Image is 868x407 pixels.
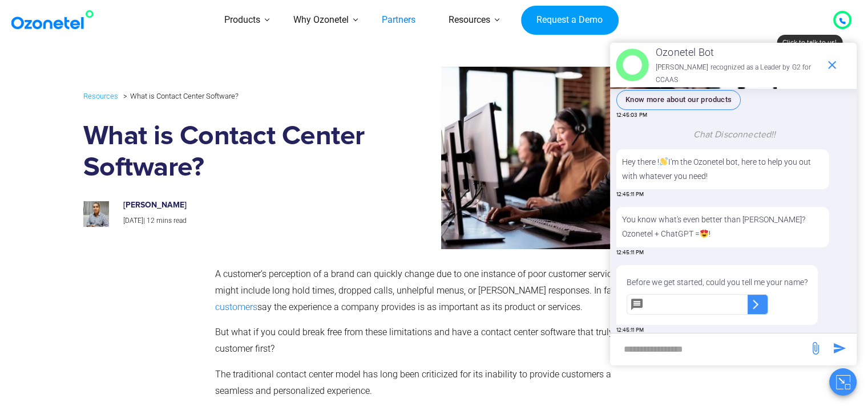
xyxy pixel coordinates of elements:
[622,213,823,241] p: You know what's even better than [PERSON_NAME]? Ozonetel + ChatGPT = !
[123,215,364,227] p: |
[616,326,644,335] span: 12:45:11 PM
[821,54,843,76] span: end chat or minimize
[616,90,741,110] button: Know more about our products
[616,48,649,82] img: header
[828,337,851,360] span: send message
[616,249,644,257] span: 12:45:11 PM
[123,201,364,210] h6: [PERSON_NAME]
[616,339,803,360] div: new-msg-input
[215,268,639,296] span: A customer’s perception of a brand can quickly change due to one instance of poor customer servic...
[120,89,239,103] li: What is Contact Center Software?
[804,337,827,360] span: send message
[627,275,808,290] p: Before we get started, could you tell me your name?
[693,129,776,140] span: Chat Disconnected!!
[829,368,857,396] button: Close chat
[656,62,819,86] p: [PERSON_NAME] recognized as a Leader by G2 for CCAAS
[215,327,648,354] span: But what if you could break free from these limitations and have a contact center software that t...
[622,155,823,184] p: Hey there ! I'm the Ozonetel bot, here to help you out with whatever you need!
[215,369,611,396] span: The traditional contact center model has long been criticized for its inability to provide custom...
[660,157,668,165] img: 👋
[521,6,619,35] a: Request a Demo
[147,217,155,225] span: 12
[616,190,644,199] span: 12:45:11 PM
[700,230,708,238] img: 😍
[83,201,109,227] img: prashanth-kancherla_avatar-200x200.jpeg
[257,302,583,312] span: say the experience a company provides is as important as its product or services.
[384,67,777,249] img: what is contact center software
[83,121,376,184] h1: What is Contact Center Software?
[656,43,819,62] p: Ozonetel Bot
[83,89,118,103] a: Resources
[616,111,647,120] span: 12:45:03 PM
[215,285,648,312] a: 80% of customers
[156,217,187,225] span: mins read
[123,217,143,225] span: [DATE]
